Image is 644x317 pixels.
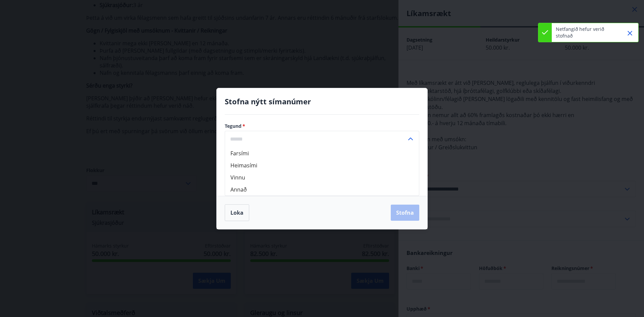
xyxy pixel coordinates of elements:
[225,171,419,183] li: Vinnu
[225,147,419,159] li: Farsími
[225,96,419,106] h4: Stofna nýtt símanúmer
[225,183,419,196] li: Annað
[225,123,419,129] label: Tegund
[624,28,636,39] button: Close
[556,26,615,39] p: Netfangið hefur verið stofnað
[225,159,419,171] li: Heimasími
[225,204,249,221] button: Loka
